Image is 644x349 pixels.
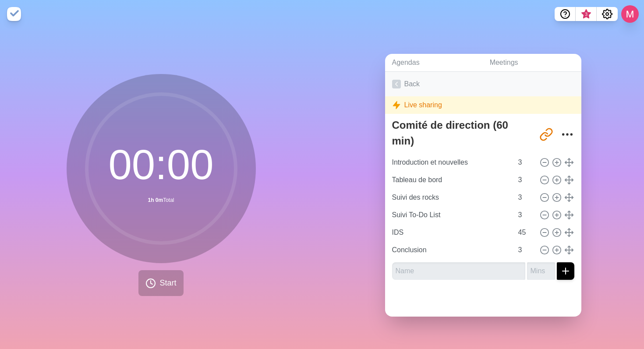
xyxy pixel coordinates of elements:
[515,241,536,259] input: Mins
[538,126,555,143] button: Share link
[583,11,590,18] span: 3
[389,241,513,259] input: Name
[555,7,576,21] button: Help
[385,54,483,72] a: Agendas
[527,262,555,280] input: Mins
[515,189,536,206] input: Mins
[389,154,513,171] input: Name
[515,224,536,241] input: Mins
[392,262,525,280] input: Name
[389,224,513,241] input: Name
[389,206,513,224] input: Name
[597,7,618,21] button: Settings
[389,171,513,189] input: Name
[385,96,581,114] div: Live sharing
[7,7,21,21] img: timeblocks logo
[385,72,581,96] a: Back
[138,270,183,296] button: Start
[515,171,536,189] input: Mins
[389,189,513,206] input: Name
[515,154,536,171] input: Mins
[483,54,581,72] a: Meetings
[159,277,176,289] span: Start
[576,7,597,21] button: What’s new
[515,206,536,224] input: Mins
[559,126,576,143] button: More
